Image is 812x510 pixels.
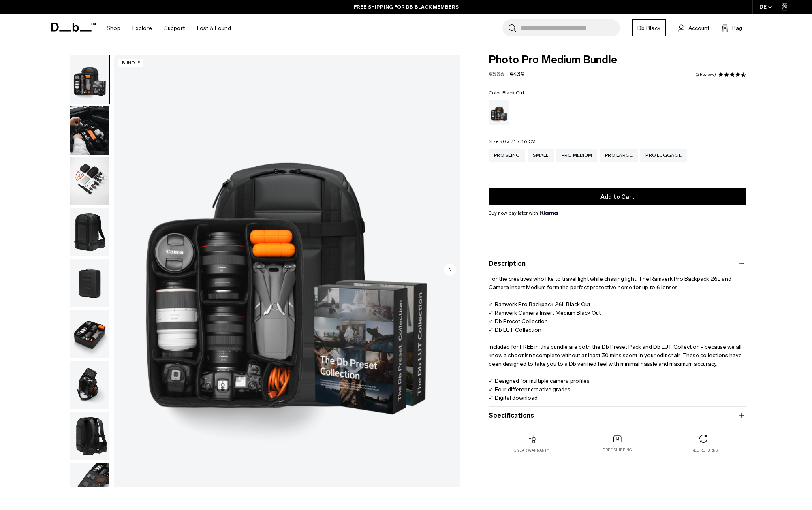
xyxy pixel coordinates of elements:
button: Specifications [489,411,746,420]
button: Photo Pro Medium Bundle [70,411,110,461]
img: Photo Pro Medium Bundle [70,361,109,410]
button: Add to Cart [489,188,746,205]
span: Photo Pro Medium Bundle [489,55,746,65]
img: Photo Pro Medium Bundle [70,259,109,307]
a: Pro Medium [556,149,598,162]
a: Shop [107,14,120,43]
img: Photo Pro Medium Bundle [114,55,460,486]
img: Photo Pro Medium Bundle [70,55,109,104]
span: Black Out [502,90,524,96]
a: Small [528,149,553,162]
a: Explore [132,14,152,43]
button: Photo Pro Medium Bundle [70,157,110,206]
button: Photo Pro Medium Bundle [70,106,110,155]
img: Photo Pro Medium Bundle [70,412,109,460]
img: Photo Pro Medium Bundle [70,106,109,155]
img: Photo Pro Medium Bundle [70,157,109,206]
button: Description [489,259,746,269]
legend: Size: [489,139,536,144]
li: 1 / 11 [114,55,460,486]
a: 2 reviews [695,73,716,77]
p: Free shipping [603,447,632,453]
span: Buy now pay later with [489,209,558,217]
a: Pro Luggage [640,149,687,162]
a: FREE SHIPPING FOR DB BLACK MEMBERS [354,3,459,11]
a: Account [678,23,709,33]
a: Pro Sling [489,149,525,162]
p: 2 year warranty [514,448,549,453]
a: Black Out [489,100,509,125]
a: Lost & Found [197,14,231,43]
a: Pro Large [600,149,638,162]
span: 50 x 31 x 16 CM [500,139,536,144]
span: Account [688,24,709,32]
s: €586 [489,70,504,78]
a: Db Black [632,19,666,36]
legend: Color: [489,90,524,95]
nav: Main Navigation [100,14,237,43]
img: Photo Pro Medium Bundle [70,208,109,256]
button: Bag [722,23,742,33]
a: Support [164,14,185,43]
button: Photo Pro Medium Bundle [70,207,110,257]
span: €439 [509,70,525,78]
p: Free returns [689,448,718,453]
button: Photo Pro Medium Bundle [70,361,110,410]
span: Bag [732,24,742,32]
img: {"height" => 20, "alt" => "Klarna"} [540,211,558,215]
button: Next slide [444,264,456,277]
button: Photo Pro Medium Bundle [70,258,110,308]
button: Photo Pro Medium Bundle [70,309,110,359]
p: Bundle [118,59,143,67]
button: Photo Pro Medium Bundle [70,55,110,104]
p: For the creatives who like to travel light while chasing light. The Ramverk Pro Backpack 26L and ... [489,269,746,402]
img: Photo Pro Medium Bundle [70,310,109,358]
